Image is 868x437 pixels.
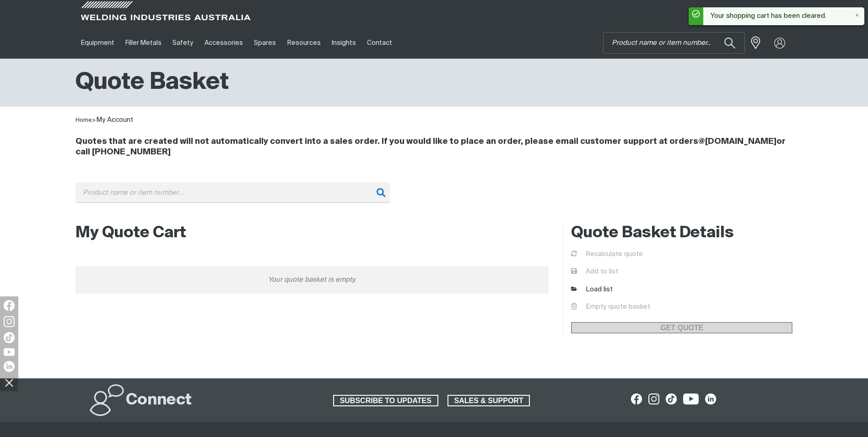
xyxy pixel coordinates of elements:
h2: Quote Basket Details [571,223,793,243]
img: TikTok [4,332,15,343]
img: hide socials [1,375,17,390]
a: Safety [167,27,199,59]
a: Insights [326,27,361,59]
span: > [92,117,96,123]
h2: My Quote Cart [75,223,549,243]
img: Facebook [4,300,15,311]
a: Load list [571,284,613,295]
a: @[DOMAIN_NAME] [698,137,776,146]
h2: Connect [126,390,192,410]
span: SALES & SUPPORT [448,395,529,407]
img: LinkedIn [4,361,15,372]
h4: Quotes that are created will not automatically convert into a sales order. If you would like to p... [75,137,793,158]
img: Instagram [4,316,15,327]
span: GET QUOTE [572,322,792,334]
button: Search products [714,32,745,54]
a: Spares [248,27,281,59]
a: GET QUOTE [571,322,793,334]
h1: Quote Basket [75,68,229,98]
a: SUBSCRIBE TO UPDATES [333,395,438,407]
nav: Main [75,27,614,59]
img: YouTube [4,348,15,356]
span: Your quote basket is empty. [268,273,356,287]
a: My Account [96,116,133,123]
a: Home [75,117,92,123]
a: Filler Metals [120,27,167,59]
span: SUBSCRIBE TO UPDATES [334,395,437,407]
div: Product or group for quick order [75,182,793,217]
input: Product name or item number... [75,182,390,203]
a: Contact [361,27,398,59]
a: Resources [281,27,326,59]
a: SALES & SUPPORT [447,395,530,407]
div: Your shopping cart has been cleared. [703,7,857,25]
a: Equipment [75,27,120,59]
input: Product name or item number... [604,33,744,53]
a: Accessories [199,27,248,59]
